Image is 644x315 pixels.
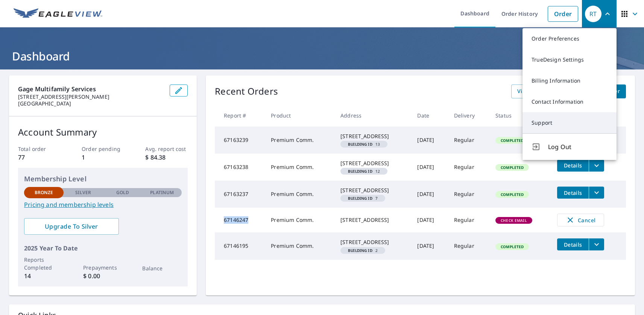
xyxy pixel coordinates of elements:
[448,181,489,208] td: Regular
[24,200,182,209] a: Pricing and membership levels
[24,256,64,271] p: Reports Completed
[565,216,596,225] span: Cancel
[340,238,405,246] div: [STREET_ADDRESS]
[343,169,384,173] span: 12
[35,189,53,196] p: Bronze
[18,84,164,93] p: Gage Multifamily Services
[448,208,489,232] td: Regular
[585,6,601,22] div: RT
[18,93,164,100] p: [STREET_ADDRESS][PERSON_NAME]
[589,187,604,199] button: filesDropdownBtn-67163237
[18,125,188,139] p: Account Summary
[265,181,334,208] td: Premium Comm.
[83,271,123,280] p: $ 0.00
[496,165,528,170] span: Completed
[215,127,265,154] td: 67163239
[511,84,565,98] a: View All Orders
[522,91,617,112] a: Contact Information
[348,196,372,200] em: Building ID
[340,187,405,194] div: [STREET_ADDRESS]
[83,264,123,271] p: Prepayments
[343,249,382,252] span: 2
[340,216,405,224] div: [STREET_ADDRESS]
[348,169,372,173] em: Building ID
[522,112,617,133] a: Support
[411,127,448,154] td: [DATE]
[334,104,411,127] th: Address
[18,145,61,153] p: Total order
[562,241,584,248] span: Details
[145,145,188,153] p: Avg. report cost
[411,181,448,208] td: [DATE]
[24,271,64,280] p: 14
[589,238,604,250] button: filesDropdownBtn-67146195
[557,160,589,172] button: detailsBtn-67163238
[265,232,334,259] td: Premium Comm.
[265,127,334,154] td: Premium Comm.
[411,232,448,259] td: [DATE]
[340,133,405,140] div: [STREET_ADDRESS]
[562,162,584,169] span: Details
[411,154,448,181] td: [DATE]
[489,104,551,127] th: Status
[496,218,532,223] span: Check Email
[557,214,604,226] button: Cancel
[142,264,182,272] p: Balance
[496,192,528,197] span: Completed
[24,218,119,235] a: Upgrade To Silver
[24,174,182,184] p: Membership Level
[215,232,265,259] td: 67146195
[557,238,589,250] button: detailsBtn-67146195
[215,208,265,232] td: 67146247
[343,142,384,146] span: 13
[265,154,334,181] td: Premium Comm.
[343,196,382,200] span: 7
[215,84,278,98] p: Recent Orders
[411,104,448,127] th: Date
[589,160,604,172] button: filesDropdownBtn-67163238
[411,208,448,232] td: [DATE]
[448,127,489,154] td: Regular
[265,208,334,232] td: Premium Comm.
[496,138,528,143] span: Completed
[82,145,124,153] p: Order pending
[522,70,617,91] a: Billing Information
[448,232,489,259] td: Regular
[340,160,405,167] div: [STREET_ADDRESS]
[18,153,61,162] p: 77
[562,189,584,196] span: Details
[265,104,334,127] th: Product
[348,249,372,252] em: Building ID
[215,104,265,127] th: Report #
[522,28,617,49] a: Order Preferences
[517,87,559,96] span: View All Orders
[116,189,129,196] p: Gold
[522,133,617,160] button: Log Out
[548,142,608,151] span: Log Out
[24,244,182,253] p: 2025 Year To Date
[215,154,265,181] td: 67163238
[18,100,164,107] p: [GEOGRAPHIC_DATA]
[348,142,372,146] em: Building ID
[215,181,265,208] td: 67163237
[14,8,102,20] img: EV Logo
[75,189,91,196] p: Silver
[548,6,578,22] a: Order
[522,49,617,70] a: TrueDesign Settings
[82,153,124,162] p: 1
[145,153,188,162] p: $ 84.38
[150,189,174,196] p: Platinum
[448,104,489,127] th: Delivery
[448,154,489,181] td: Regular
[9,48,635,64] h1: Dashboard
[30,222,113,231] span: Upgrade To Silver
[496,244,528,249] span: Completed
[557,187,589,199] button: detailsBtn-67163237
